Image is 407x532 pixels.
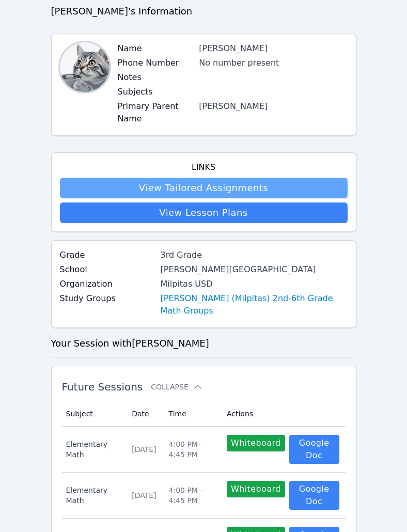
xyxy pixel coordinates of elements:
[227,481,285,497] button: Whiteboard
[60,161,348,174] h4: Links
[163,401,221,427] th: Time
[62,473,346,519] tr: Elementary Math[DATE]4:00 PM—4:45 PMWhiteboardGoogle Doc
[227,435,285,451] button: Whiteboard
[289,481,339,510] a: Google Doc
[151,382,202,392] button: Collapse
[62,401,126,427] th: Subject
[60,278,154,290] label: Organization
[51,336,356,351] h3: Your Session with [PERSON_NAME]
[169,440,205,459] span: 4:00 PM — 4:45 PM
[161,263,348,276] div: [PERSON_NAME][GEOGRAPHIC_DATA]
[118,57,193,69] label: Phone Number
[60,202,348,223] a: View Lesson Plans
[66,485,120,506] span: Elementary Math
[118,100,193,125] label: Primary Parent Name
[60,292,154,305] label: Study Groups
[169,486,205,505] span: 4:00 PM — 4:45 PM
[51,4,356,19] h3: [PERSON_NAME] 's Information
[199,42,347,55] div: [PERSON_NAME]
[60,178,348,198] a: View Tailored Assignments
[161,278,348,290] div: Milpitas USD
[62,427,346,473] tr: Elementary Math[DATE]4:00 PM—4:45 PMWhiteboardGoogle Doc
[62,381,143,393] span: Future Sessions
[118,42,193,55] label: Name
[60,263,154,276] label: School
[161,249,348,261] div: 3rd Grade
[118,86,193,98] label: Subjects
[66,439,120,460] span: Elementary Math
[199,57,347,69] div: No number present
[132,444,156,455] div: [DATE]
[132,490,156,500] div: [DATE]
[60,42,109,92] img: Khadija Rafei
[118,71,193,84] label: Notes
[199,100,347,113] div: [PERSON_NAME]
[60,249,154,261] label: Grade
[161,292,348,317] a: [PERSON_NAME] (Milpitas) 2nd-6th Grade Math Groups
[126,401,162,427] th: Date
[221,401,346,427] th: Actions
[289,435,339,464] a: Google Doc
